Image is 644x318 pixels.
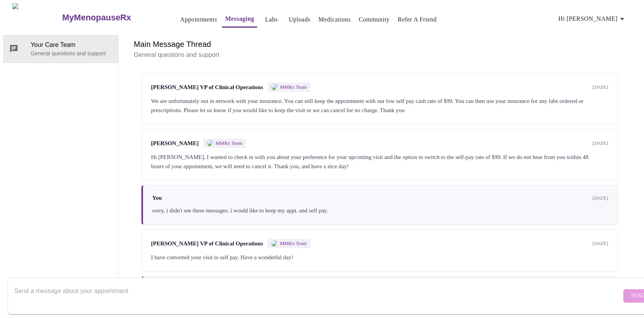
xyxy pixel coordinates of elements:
[151,140,199,147] span: [PERSON_NAME]
[151,240,263,247] span: [PERSON_NAME] VP of Clinical Operations
[61,4,162,31] a: MyMenopauseRx
[289,14,310,25] a: Uploads
[134,50,626,60] p: General questions and support
[207,140,213,146] img: MMRX
[319,14,351,25] a: Medications
[151,152,608,171] div: Hi [PERSON_NAME], I wanted to check in with you about your preference for your upcoming visit and...
[592,195,608,201] span: [DATE]
[259,12,284,27] button: Labs
[134,38,626,50] h6: Main Message Thread
[559,13,627,24] span: Hi [PERSON_NAME]
[398,14,437,25] a: Refer a Friend
[31,40,112,50] span: Your Care Team
[151,253,608,262] div: I have converted your visit to self pay. Have a wonderful day!
[225,13,254,24] a: Messaging
[152,206,608,215] div: sorry, i didn't see these messages. i would like to keep my appt. and self pay.
[14,283,621,308] textarea: Send a message about your appointment
[359,14,390,25] a: Community
[271,84,278,90] img: MMRX
[177,12,220,27] button: Appointments
[280,84,307,90] span: MMRx Team
[280,240,307,247] span: MMRx Team
[315,12,354,27] button: Medications
[555,11,630,26] button: Hi [PERSON_NAME]
[151,96,608,115] div: We are unfortunately not in network with your insurance. You can still keep the appointment with ...
[222,11,257,28] button: Messaging
[271,240,278,247] img: MMRX
[12,3,61,32] img: MyMenopauseRx Logo
[356,12,393,27] button: Community
[152,195,162,201] span: You
[592,84,608,90] span: [DATE]
[3,35,118,63] div: Your Care TeamGeneral questions and support
[592,240,608,247] span: [DATE]
[31,50,112,57] p: General questions and support
[286,12,314,27] button: Uploads
[215,140,242,146] span: MMRx Team
[265,14,278,25] a: Labs
[62,13,131,23] h3: MyMenopauseRx
[395,12,440,27] button: Refer a Friend
[151,84,263,91] span: [PERSON_NAME] VP of Clinical Operations
[180,14,217,25] a: Appointments
[592,140,608,146] span: [DATE]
